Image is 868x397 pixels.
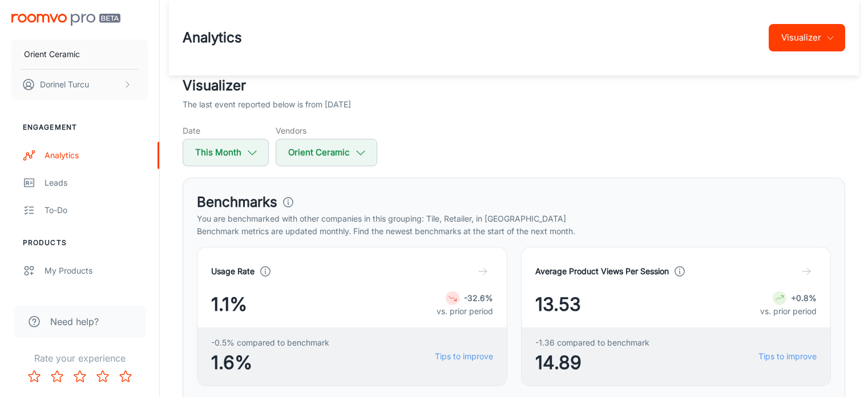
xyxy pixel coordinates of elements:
[211,265,255,278] h4: Usage Rate
[211,349,329,376] span: 1.6%
[40,78,89,91] p: Dorinel Turcu
[535,336,649,349] span: -1.36 compared to benchmark
[45,177,148,189] div: Leads
[46,365,68,388] button: Rate 2 star
[769,24,845,51] button: Visualizer
[183,139,269,166] button: This Month
[45,264,148,277] div: My Products
[535,291,581,318] span: 13.53
[50,315,99,328] span: Need help?
[183,125,269,137] h5: Date
[464,293,493,303] strong: -32.6%
[276,139,377,166] button: Orient Ceramic
[197,212,831,225] p: You are benchmarked with other companies in this grouping: Tile, Retailer, in [GEOGRAPHIC_DATA]
[211,291,247,318] span: 1.1%
[791,293,817,303] strong: +0.8%
[758,350,817,363] a: Tips to improve
[197,225,831,238] p: Benchmark metrics are updated monthly. Find the newest benchmarks at the start of the next month.
[91,365,114,388] button: Rate 4 star
[24,48,80,61] p: Orient Ceramic
[45,292,148,304] div: Update Products
[45,204,148,216] div: To-do
[535,265,669,278] h4: Average Product Views Per Session
[11,39,148,69] button: Orient Ceramic
[435,350,493,363] a: Tips to improve
[183,75,845,96] h2: Visualizer
[68,365,91,388] button: Rate 3 star
[183,98,351,111] p: The last event reported below is from [DATE]
[276,125,377,137] h5: Vendors
[11,70,148,99] button: Dorinel Turcu
[437,305,493,318] p: vs. prior period
[45,149,148,162] div: Analytics
[11,14,120,26] img: Roomvo PRO Beta
[197,192,277,212] h3: Benchmarks
[23,365,46,388] button: Rate 1 star
[114,365,137,388] button: Rate 5 star
[183,27,242,48] h1: Analytics
[760,305,817,318] p: vs. prior period
[9,351,150,365] p: Rate your experience
[535,349,649,376] span: 14.89
[211,336,329,349] span: -0.5% compared to benchmark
